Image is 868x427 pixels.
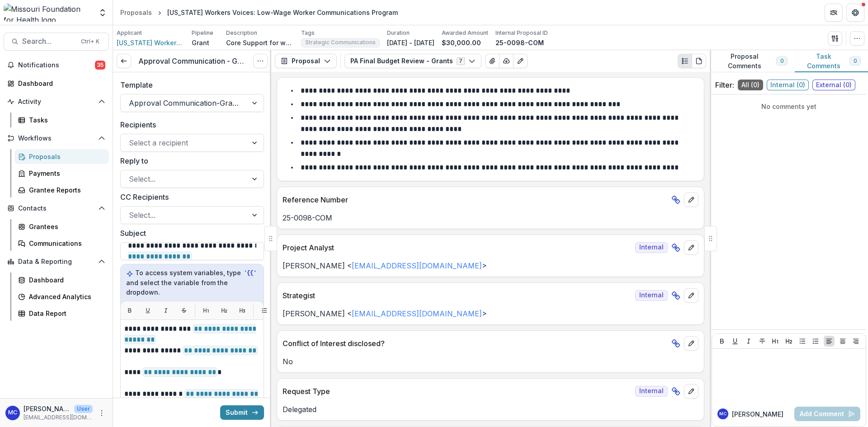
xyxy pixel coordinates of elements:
[120,228,259,239] label: Subject
[120,119,259,130] label: Recipients
[283,194,668,205] p: Reference Number
[14,183,109,197] a: Grantee Reports
[4,201,109,216] button: Open Contacts
[684,240,698,255] button: edit
[495,38,544,47] p: 25-0098-COM
[257,303,272,318] button: List
[495,29,548,37] p: Internal Proposal ID
[387,38,434,47] p: [DATE] - [DATE]
[730,336,741,347] button: Underline
[283,242,632,253] p: Project Analyst
[117,38,184,47] a: [US_STATE] Workers Center
[4,76,109,91] a: Dashboard
[14,289,109,304] a: Advanced Analytics
[275,54,337,68] button: Proposal
[167,8,398,17] div: [US_STATE] Workers Voices: Low-Wage Worker Communications Program
[18,135,94,142] span: Workflows
[719,412,726,416] div: Molly Crisp
[96,408,107,418] button: More
[684,336,698,351] button: edit
[226,29,257,37] p: Description
[846,4,864,22] button: Get Help
[96,4,109,22] button: Open entity switcher
[4,33,109,51] button: Search...
[743,336,754,347] button: Italicize
[192,29,213,37] p: Pipeline
[850,336,861,347] button: Align Right
[780,58,783,64] span: 0
[794,407,860,421] button: Add Comment
[717,336,727,347] button: Bold
[24,404,71,413] p: [PERSON_NAME]
[29,169,102,178] div: Payments
[14,306,109,321] a: Data Report
[824,336,835,347] button: Align Left
[95,61,105,70] span: 35
[797,336,808,347] button: Bullet List
[854,58,857,64] span: 0
[442,38,481,47] p: $30,000.00
[141,303,155,318] button: Underline
[29,309,102,318] div: Data Report
[29,222,102,231] div: Grantees
[14,236,109,251] a: Communications
[684,384,698,399] button: edit
[79,37,101,47] div: Ctrl + K
[199,303,213,318] button: H1
[283,212,698,223] p: 25-0098-COM
[715,102,863,111] p: No comments yet
[770,336,781,347] button: Heading 1
[29,115,102,125] div: Tasks
[18,98,94,106] span: Activity
[767,80,809,90] span: Internal ( 0 )
[732,409,783,419] p: [PERSON_NAME]
[120,80,259,90] label: Template
[810,336,821,347] button: Ordered List
[29,275,102,285] div: Dashboard
[283,290,632,301] p: Strategist
[4,131,109,145] button: Open Workflows
[220,405,264,420] button: Submit
[283,308,698,319] p: [PERSON_NAME] < >
[18,258,94,266] span: Data & Reporting
[14,149,109,164] a: Proposals
[18,205,94,212] span: Contacts
[710,50,795,72] button: Proposal Comments
[442,29,488,37] p: Awarded Amount
[812,80,855,90] span: External ( 0 )
[123,303,137,318] button: Bold
[352,309,482,318] a: [EMAIL_ADDRESS][DOMAIN_NAME]
[4,58,109,72] button: Notifications35
[117,29,142,37] p: Applicant
[177,303,191,318] button: Strikethrough
[120,192,259,202] label: CC Recipients
[18,79,102,88] div: Dashboard
[138,57,246,66] h3: Approval Communication - Grant
[684,288,698,303] button: edit
[283,338,668,349] p: Conflict of Interest disclosed?
[117,6,401,19] nav: breadcrumb
[684,192,698,207] button: edit
[635,242,668,253] span: Internal
[253,54,268,68] button: Options
[305,39,376,46] span: Strategic Communications
[126,268,258,297] p: To access system variables, type and select the variable from the dropdown.
[283,404,698,415] p: Delegated
[635,386,668,397] span: Internal
[14,219,109,234] a: Grantees
[837,336,848,347] button: Align Center
[283,260,698,271] p: [PERSON_NAME] < >
[692,54,706,68] button: PDF view
[283,386,632,397] p: Request Type
[117,6,156,19] a: Proposals
[485,54,500,68] button: View Attached Files
[14,272,109,287] a: Dashboard
[18,61,95,69] span: Notifications
[243,268,258,278] code: `{{`
[74,405,93,413] p: User
[29,292,102,301] div: Advanced Analytics
[235,303,250,318] button: H3
[387,29,410,37] p: Duration
[29,185,102,195] div: Grantee Reports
